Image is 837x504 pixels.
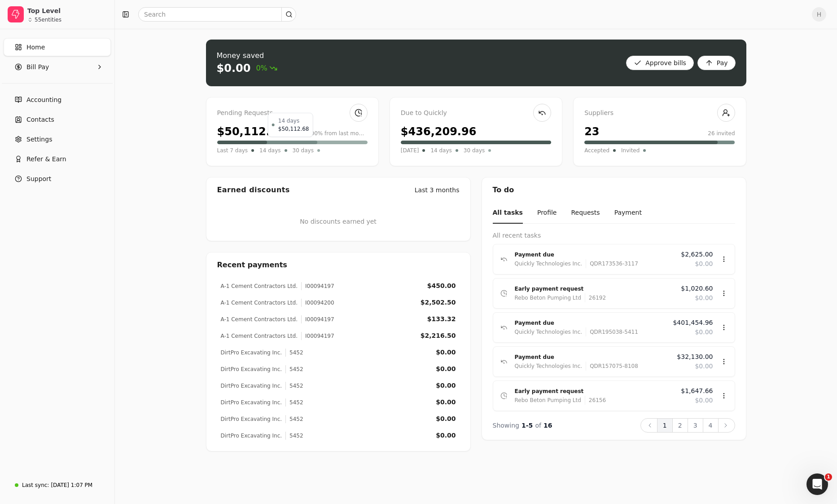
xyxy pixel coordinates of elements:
div: Early payment request [515,387,674,396]
button: 3 [688,418,703,433]
div: All recent tasks [493,231,735,240]
div: Payment due [515,318,666,327]
div: Pending Requests [217,108,368,118]
div: DirtPro Excavating Inc. [221,432,282,440]
button: 2 [672,418,688,433]
div: I00094197 [301,282,334,290]
div: Last sync: [22,481,49,489]
div: Payment due [515,353,670,362]
a: Accounting [4,91,111,109]
div: 23 [584,124,599,140]
div: Money saved [217,50,277,61]
div: DirtPro Excavating Inc. [221,382,282,390]
span: of [535,422,541,429]
div: 5452 [285,415,303,423]
div: QDR173536-3117 [586,259,638,268]
div: Quickly Technologies Inc. [515,327,583,336]
span: $1,647.66 [681,386,713,396]
div: To do [482,177,746,203]
a: Settings [4,130,111,148]
div: $0.00 [436,398,456,407]
div: Top Level [27,6,107,15]
button: Approve bills [626,56,694,70]
div: $2,502.50 [421,298,456,307]
span: $0.00 [695,293,713,303]
span: $0.00 [695,396,713,405]
div: 26 invited [708,129,735,137]
span: $2,625.00 [681,250,713,259]
span: 14 days [259,146,280,155]
span: $401,454.96 [673,318,713,327]
button: Support [4,170,111,188]
div: DirtPro Excavating Inc. [221,398,282,407]
button: H [812,7,826,22]
div: Quickly Technologies Inc. [515,362,583,371]
div: $0.00 [436,348,456,357]
a: Home [4,38,111,56]
div: Last 3 months [415,186,460,195]
span: $1,020.60 [681,284,713,293]
div: A-1 Cement Contractors Ltd. [221,332,298,340]
span: Refer & Earn [26,155,66,164]
div: A-1 Cement Contractors Ltd. [221,299,298,307]
div: $133.32 [427,314,456,324]
span: $32,130.00 [677,352,713,362]
span: [DATE] [401,146,419,155]
span: Invited [621,146,640,155]
span: $0.00 [695,327,713,337]
span: Bill Pay [26,62,49,72]
button: Payment [614,203,642,224]
button: Profile [537,203,557,224]
input: Search [138,7,296,22]
div: $0.00 [436,364,456,374]
div: 5452 [285,349,303,357]
div: DirtPro Excavating Inc. [221,415,282,423]
div: $0.00 [436,414,456,424]
button: Pay [697,56,736,70]
span: 0% [256,63,277,74]
div: A-1 Cement Contractors Ltd. [221,315,298,323]
button: Bill Pay [4,58,111,76]
div: Rebo Beton Pumping Ltd [515,396,581,405]
span: Support [26,174,51,184]
div: DirtPro Excavating Inc. [221,365,282,373]
div: 5452 [285,365,303,373]
div: I00094197 [301,332,334,340]
span: $0.00 [695,362,713,371]
a: Last sync:[DATE] 1:07 PM [4,477,111,493]
span: Last 7 days [217,146,248,155]
div: Early payment request [515,284,674,293]
span: Accepted [584,146,609,155]
span: 1 - 5 [521,422,533,429]
span: 30 days [293,146,314,155]
div: $0.00 [436,381,456,390]
button: Requests [571,203,600,224]
div: I00094200 [301,299,334,307]
span: 14 days [430,146,451,155]
span: Contacts [26,115,54,124]
span: 30 days [464,146,485,155]
div: No discounts earned yet [300,203,377,241]
div: Recent payments [206,252,470,278]
div: 5452 [285,432,303,440]
span: Showing [493,422,519,429]
div: Payment due [515,250,674,259]
span: 16 [543,422,552,429]
div: $436,209.96 [401,124,477,140]
button: All tasks [493,203,523,224]
button: 4 [703,418,719,433]
iframe: Intercom live chat [806,473,828,495]
a: Contacts [4,111,111,128]
div: Rebo Beton Pumping Ltd [515,293,581,302]
div: A-1 Cement Contractors Ltd. [221,282,298,290]
div: $0.00 [436,431,456,440]
span: Settings [26,135,52,144]
div: $450.00 [427,281,456,291]
div: 5452 [285,382,303,390]
div: 26192 [585,293,606,302]
span: 1 [825,473,832,481]
div: 26156 [585,396,606,405]
div: DirtPro Excavating Inc. [221,349,282,357]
